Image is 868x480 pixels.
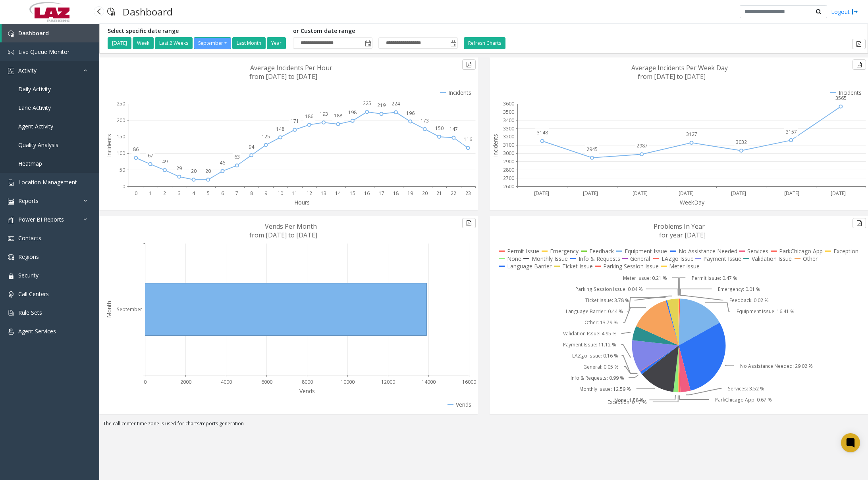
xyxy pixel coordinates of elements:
text: [DATE] [583,190,598,197]
text: None: 1.58 % [614,397,644,404]
text: 3500 [503,109,514,115]
text: 17 [379,190,384,197]
text: 9 [264,190,267,197]
text: Emergency: 0.01 % [718,286,760,293]
span: Reports [18,197,39,205]
text: 100 [117,150,125,157]
text: 16 [364,190,370,197]
text: WeekDay [680,199,705,206]
span: Agent Services [18,327,56,335]
text: 147 [449,126,458,132]
text: 46 [220,159,225,166]
text: 171 [291,118,299,124]
text: 6000 [261,379,272,385]
text: 10000 [341,379,355,385]
button: Export to pdf [462,59,476,70]
text: 19 [407,190,413,197]
span: Live Queue Monitor [18,48,69,55]
text: 3 [178,190,181,197]
text: 20 [422,190,428,197]
span: Daily Activity [18,85,51,93]
text: Average Incidents Per Hour [250,63,332,72]
text: 2945 [586,146,598,153]
span: Location Management [18,178,77,186]
text: 4000 [221,379,232,385]
text: [DATE] [633,190,648,197]
text: 10 [278,190,283,197]
button: Export to pdf [853,59,866,70]
text: 94 [249,143,255,150]
text: 13 [321,190,326,197]
text: 3400 [503,117,514,124]
img: 'icon' [8,254,14,260]
text: Payment Issue: 11.12 % [563,341,616,348]
button: Refresh Charts [464,37,505,49]
img: 'icon' [8,235,14,242]
text: 18 [393,190,399,197]
text: 14000 [422,379,436,385]
text: 3000 [503,150,514,157]
text: 86 [133,146,139,153]
text: 2600 [503,183,514,190]
span: Contacts [18,234,41,242]
text: 148 [276,126,284,132]
text: Parking Session Issue: 0.04 % [575,286,643,293]
button: Last 2 Weeks [155,37,193,49]
text: from [DATE] to [DATE] [638,72,706,81]
button: Week [133,37,154,49]
text: 150 [435,125,444,132]
text: 20 [191,168,197,174]
text: 29 [176,165,182,172]
text: 4 [192,190,195,197]
text: from [DATE] to [DATE] [249,231,317,239]
text: 3200 [503,133,514,140]
button: [DATE] [108,37,131,49]
text: 7 [235,190,238,197]
text: Permit Issue: 0.47 % [692,275,737,281]
span: Power BI Reports [18,216,64,223]
text: 3032 [736,139,747,145]
text: 219 [377,102,386,109]
text: 16000 [462,379,476,385]
text: 2000 [180,379,191,385]
text: [DATE] [831,190,846,197]
text: 12 [307,190,312,197]
span: Dashboard [18,29,49,37]
text: 2900 [503,158,514,165]
span: Heatmap [18,160,42,167]
text: 200 [117,117,125,124]
text: 3127 [686,131,697,138]
h5: or Custom date range [293,28,458,34]
text: 116 [464,136,472,143]
text: from [DATE] to [DATE] [249,72,317,81]
img: logout [852,8,858,16]
span: Quality Analysis [18,141,58,149]
text: Meter Issue: 0.21 % [623,275,667,281]
button: Export to pdf [462,218,476,228]
button: Export to pdf [853,218,866,228]
text: 20 [205,168,211,174]
text: No Assistance Needed: 29.02 % [740,363,813,369]
text: 5 [207,190,210,197]
span: Rule Sets [18,309,42,316]
text: 14 [335,190,341,197]
h5: Select specific date range [108,28,287,34]
text: [DATE] [731,190,746,197]
h3: Dashboard [119,2,177,21]
text: Incidents [492,134,499,157]
div: The call center time zone is used for charts/reports generation [99,420,868,431]
text: 12000 [381,379,395,385]
img: 'icon' [8,329,14,335]
text: 125 [262,133,270,140]
a: Dashboard [2,24,99,42]
text: 2 [163,190,166,197]
text: for year [DATE] [659,231,706,239]
text: Services: 3.52 % [728,385,764,392]
text: 188 [334,112,342,119]
a: Logout [831,8,858,16]
img: 'icon' [8,310,14,316]
img: 'icon' [8,217,14,223]
text: ParkChicago App: 0.67 % [715,396,772,403]
text: Vends Per Month [265,222,317,231]
text: 0 [144,379,147,385]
